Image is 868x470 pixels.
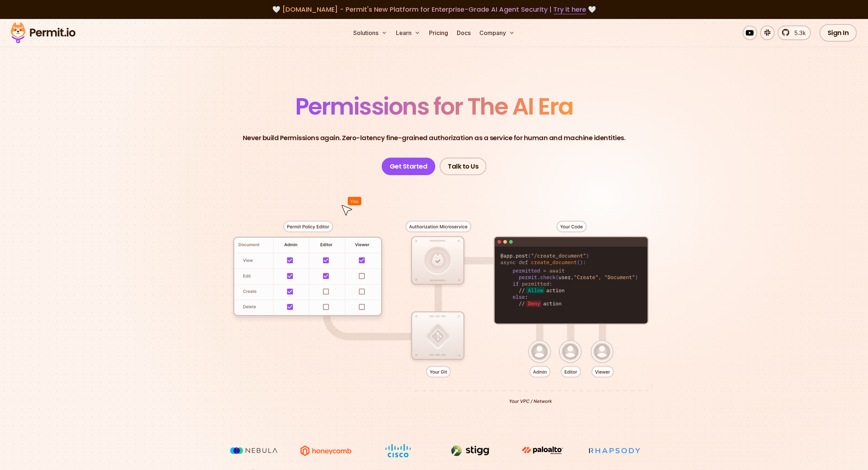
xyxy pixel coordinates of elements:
button: Learn [393,26,423,40]
img: Stigg [443,444,498,458]
button: Company [476,26,518,40]
a: Try it here [553,5,586,14]
span: Permissions for The AI Era [295,90,573,123]
img: Cisco [371,444,425,458]
img: Nebula [226,444,281,458]
span: [DOMAIN_NAME] - Permit's New Platform for Enterprise-Grade AI Agent Security | [282,5,586,14]
img: Permit logo [7,20,79,45]
span: 5.3k [790,28,806,37]
img: Honeycomb [299,444,353,458]
a: 5.3k [778,26,811,40]
a: Talk to Us [440,158,486,175]
button: Solutions [350,26,390,40]
img: Rhapsody Health [587,444,642,458]
a: Get Started [382,158,436,175]
p: Never build Permissions again. Zero-latency fine-grained authorization as a service for human and... [243,133,626,143]
a: Sign In [820,24,857,42]
a: Docs [454,26,474,40]
a: Pricing [426,26,451,40]
img: paloalto [515,444,570,457]
div: 🤍 🤍 [17,4,851,15]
